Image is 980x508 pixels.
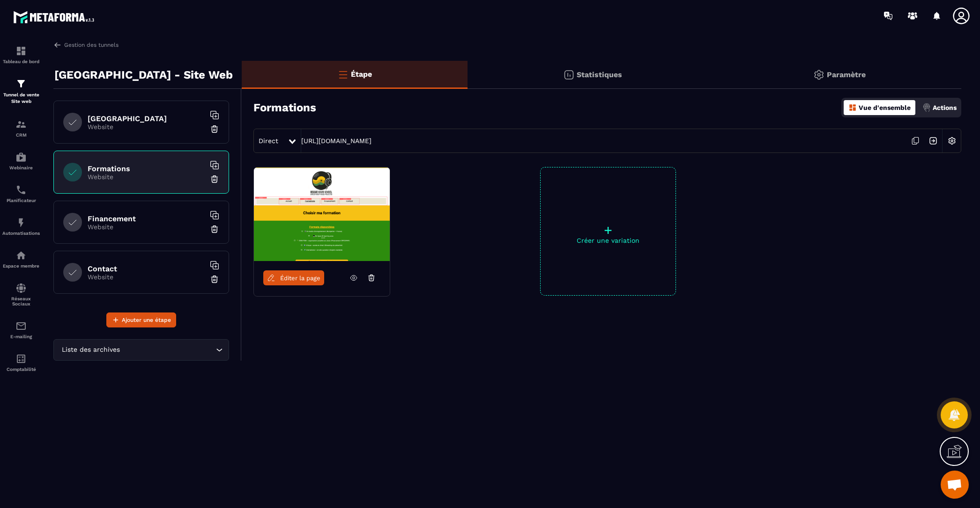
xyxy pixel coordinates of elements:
img: accountant [15,353,27,364]
img: formation [15,78,27,89]
a: social-networksocial-networkRéseaux Sociaux [2,276,40,313]
a: automationsautomationsWebinaire [2,145,40,177]
img: formation [15,119,27,130]
a: accountantaccountantComptabilité [2,346,40,379]
a: [URL][DOMAIN_NAME] [301,137,371,145]
img: trash [210,174,219,184]
img: stats.20deebd0.svg [563,69,574,80]
img: bars-o.4a397970.svg [337,69,349,80]
p: Planificateur [2,198,40,203]
h3: Formations [253,101,316,114]
h6: Formations [88,164,205,173]
a: Éditer la page [263,270,324,285]
span: Liste des archives [59,345,122,355]
img: email [15,320,27,332]
p: Webinaire [2,165,40,170]
p: Website [88,223,205,231]
a: formationformationTunnel de vente Site web [2,71,40,112]
p: Espace membre [2,263,40,269]
img: arrow [53,41,62,49]
a: formationformationTableau de bord [2,38,40,71]
p: Réseaux Sociaux [2,296,40,306]
a: formationformationCRM [2,112,40,145]
p: Tableau de bord [2,59,40,64]
a: Gestion des tunnels [53,41,119,49]
input: Search for option [122,345,214,355]
img: scheduler [15,184,27,196]
img: trash [210,124,219,134]
p: CRM [2,132,40,138]
p: Tunnel de vente Site web [2,92,40,105]
p: Créer une variation [541,237,676,244]
p: Automatisations [2,231,40,236]
p: Étape [351,70,372,79]
img: automations [15,152,27,163]
span: Direct [259,137,278,145]
img: image [254,167,390,261]
img: logo [13,8,97,26]
h6: [GEOGRAPHIC_DATA] [88,114,205,123]
p: Website [88,173,205,181]
p: Website [88,123,205,131]
img: trash [210,275,219,284]
img: arrow-next.bcc2205e.svg [924,132,942,150]
h6: Financement [88,214,205,223]
img: setting-w.858f3a88.svg [943,132,961,150]
img: setting-gr.5f69749f.svg [813,69,824,80]
h6: Contact [88,264,205,273]
div: Ouvrir le chat [941,471,969,499]
div: Search for option [53,339,229,361]
p: Comptabilité [2,367,40,372]
p: Vue d'ensemble [859,104,911,111]
img: actions.d6e523a2.png [922,103,931,112]
p: + [541,224,676,237]
p: Actions [933,104,957,111]
p: Paramètre [827,70,866,79]
button: Ajouter une étape [106,312,176,327]
p: Website [88,273,205,281]
a: schedulerschedulerPlanificateur [2,177,40,210]
img: formation [15,45,27,57]
img: social-network [15,283,27,294]
img: automations [15,250,27,261]
span: Éditer la page [280,275,320,282]
p: [GEOGRAPHIC_DATA] - Site Web [54,65,233,84]
img: automations [15,217,27,228]
p: Statistiques [577,70,622,79]
a: automationsautomationsEspace membre [2,243,40,276]
a: emailemailE-mailing [2,313,40,346]
p: E-mailing [2,334,40,339]
img: dashboard-orange.40269519.svg [848,103,857,112]
span: Ajouter une étape [122,315,171,325]
img: trash [210,225,219,234]
a: automationsautomationsAutomatisations [2,210,40,243]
